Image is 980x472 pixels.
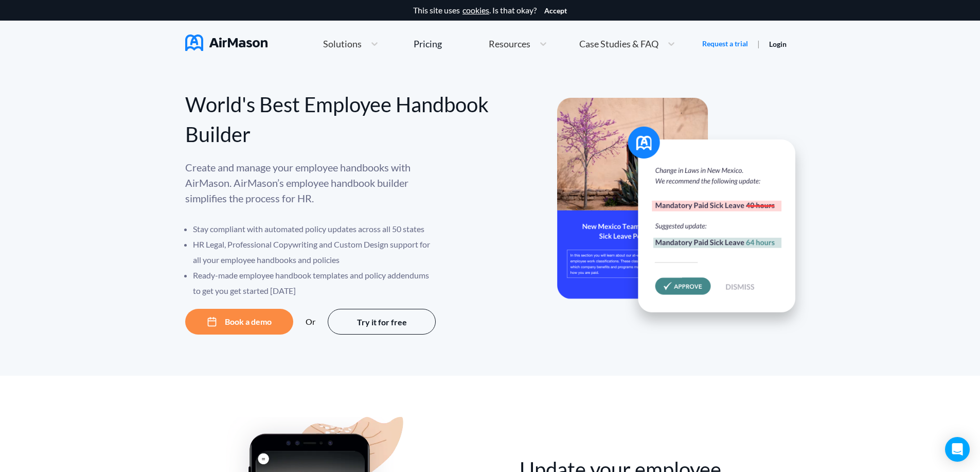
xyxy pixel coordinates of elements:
span: | [757,39,760,48]
li: HR Legal, Professional Copywriting and Custom Design support for all your employee handbooks and ... [193,237,437,268]
a: Request a trial [702,39,748,49]
button: Book a demo [185,309,293,335]
div: Pricing [414,39,442,48]
p: Create and manage your employee handbooks with AirMason. AirMason’s employee handbook builder sim... [185,160,437,206]
span: Solutions [323,39,362,48]
a: Login [769,40,787,48]
div: Or [306,317,315,326]
a: cookies [462,6,489,15]
img: hero-banner [557,98,809,334]
li: Ready-made employee handbook templates and policy addendums to get you get started [DATE] [193,268,437,299]
div: Open Intercom Messenger [945,437,970,462]
button: Try it for free [328,309,436,335]
div: World's Best Employee Handbook Builder [185,90,490,149]
a: Pricing [414,34,442,53]
button: Accept cookies [544,7,567,15]
span: Case Studies & FAQ [579,39,658,48]
img: AirMason Logo [185,34,268,51]
li: Stay compliant with automated policy updates across all 50 states [193,221,437,237]
span: Resources [489,39,530,48]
